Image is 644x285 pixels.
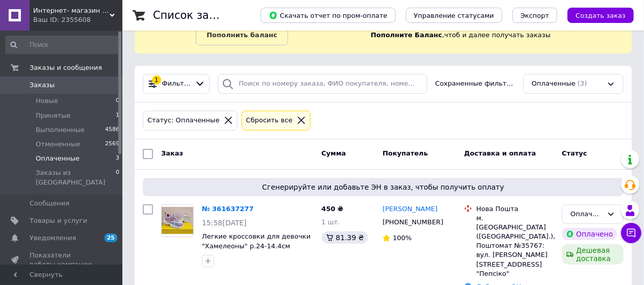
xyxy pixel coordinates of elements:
div: 81.39 ₴ [322,231,368,244]
span: Интернет- магазин "TopMir" качественная детская обувь для всех [33,6,110,15]
button: Экспорт [512,8,557,23]
span: Сгенерируйте или добавьте ЭН в заказ, чтобы получить оплату [147,182,620,192]
span: Оплаченные [532,79,576,89]
button: Управление статусами [406,8,502,23]
span: 1 шт. [322,218,340,226]
span: 0 [116,168,119,187]
span: 2569 [105,140,119,149]
span: Доставка и оплата [464,149,536,157]
a: Фото товару [161,204,194,237]
div: Ваш ID: 2355608 [33,15,122,24]
div: Дешевая доставка [562,244,624,265]
span: Экспорт [521,12,549,19]
a: Пополнить баланс [196,25,288,45]
span: 0 [116,96,119,106]
a: Легкие кроссовки для девочки "Хамелеоны" р.24-14.4см [202,232,311,250]
div: Статус: Оплаченные [145,115,222,126]
a: [PERSON_NAME] [382,204,437,214]
span: Оплаченные [36,154,80,163]
span: Заказы и сообщения [30,63,102,72]
h1: Список заказов [153,9,241,21]
span: Скачать отчет по пром-оплате [269,11,388,20]
span: Выполненные [36,125,85,135]
span: Статус [562,149,587,157]
span: Принятые [36,111,71,120]
a: Создать заказ [557,11,634,19]
span: 450 ₴ [322,205,344,213]
span: Показатели работы компании [30,251,94,269]
span: (3) [578,80,587,87]
input: Поиск [5,36,120,54]
b: Пополните Баланс [371,31,442,39]
span: Товары и услуги [30,216,87,225]
div: Оплаченный [571,209,603,220]
span: Заказы из [GEOGRAPHIC_DATA] [36,168,116,187]
div: Сбросить все [244,115,295,126]
span: Новые [36,96,58,106]
span: 1 [116,111,119,120]
button: Скачать отчет по пром-оплате [261,8,396,23]
span: 15:58[DATE] [202,219,247,227]
span: Покупатель [382,149,428,157]
div: Нова Пошта [476,204,554,214]
span: 100% [393,234,411,242]
span: 25 [105,234,117,242]
div: 1 [152,75,161,85]
button: Создать заказ [568,8,634,23]
span: Заказы [30,81,55,90]
img: Фото товару [162,207,193,234]
span: [PHONE_NUMBER] [382,218,443,226]
span: Фильтры [162,79,191,89]
span: Заказ [161,149,183,157]
span: Управление статусами [414,12,494,19]
div: м. [GEOGRAPHIC_DATA] ([GEOGRAPHIC_DATA].), Поштомат №35767: вул. [PERSON_NAME][STREET_ADDRESS] "П... [476,214,554,278]
span: 4586 [105,125,119,135]
input: Поиск по номеру заказа, ФИО покупателя, номеру телефона, Email, номеру накладной [218,74,427,94]
b: Пополнить баланс [207,31,277,39]
span: 3 [116,154,119,163]
span: Уведомления [30,234,76,243]
span: Отмененные [36,140,80,149]
span: Сумма [322,149,346,157]
span: Сообщения [30,199,69,208]
span: Создать заказ [576,12,626,19]
a: № 361637277 [202,205,254,213]
span: Сохраненные фильтры: [435,79,515,89]
div: Оплачено [562,228,617,240]
button: Чат с покупателем [621,223,641,243]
